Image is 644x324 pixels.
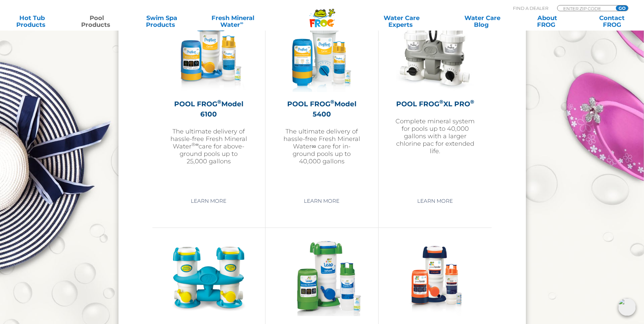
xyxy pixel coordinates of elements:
[396,13,475,92] img: XL-PRO-v2-300x300.jpg
[169,238,248,317] img: pool-product-pool-frog-twin-300x300.png
[587,15,637,28] a: ContactFROG
[618,298,636,316] img: openIcon
[563,5,608,11] input: Zip Code Form
[470,98,474,105] sup: ®
[439,98,443,105] sup: ®
[282,99,361,119] h2: POOL FROG Model 5400
[395,118,475,155] p: Complete mineral system for pools up to 40,000 gallons with a larger chlorine pac for extended life.
[169,13,248,190] a: POOL FROG®Model 6100The ultimate delivery of hassle-free Fresh Mineral Water®∞care for above-grou...
[282,238,361,317] img: frog-leap-featured-img-v2-300x300.png
[169,99,248,119] h2: POOL FROG Model 6100
[282,13,361,190] a: POOL FROG®Model 5400The ultimate delivery of hassle-free Fresh Mineral Water∞ care for in-ground ...
[191,142,199,147] sup: ®∞
[616,5,628,11] input: GO
[169,13,248,92] img: pool-frog-6100-featured-img-v3-300x300.png
[395,13,475,190] a: POOL FROG®XL PRO®Complete mineral system for pools up to 40,000 gallons with a larger chlorine pa...
[136,15,187,28] a: Swim SpaProducts
[72,15,122,28] a: PoolProducts
[513,5,548,11] p: Find A Dealer
[457,15,508,28] a: Water CareBlog
[395,99,475,109] h2: POOL FROG XL PRO
[169,128,248,165] p: The ultimate delivery of hassle-free Fresh Mineral Water care for above-ground pools up to 25,000...
[396,238,475,317] img: pool-tender-product-img-v2-300x300.png
[201,15,264,28] a: Fresh MineralWater∞
[296,195,347,207] a: Learn More
[409,195,461,207] a: Learn More
[330,98,334,105] sup: ®
[7,15,57,28] a: Hot TubProducts
[217,98,221,105] sup: ®
[361,15,443,28] a: Water CareExperts
[183,195,234,207] a: Learn More
[522,15,572,28] a: AboutFROG
[240,20,243,25] sup: ∞
[282,128,361,165] p: The ultimate delivery of hassle-free Fresh Mineral Water∞ care for in-ground pools up to 40,000 g...
[282,13,361,92] img: pool-frog-5400-featured-img-v2-300x300.png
